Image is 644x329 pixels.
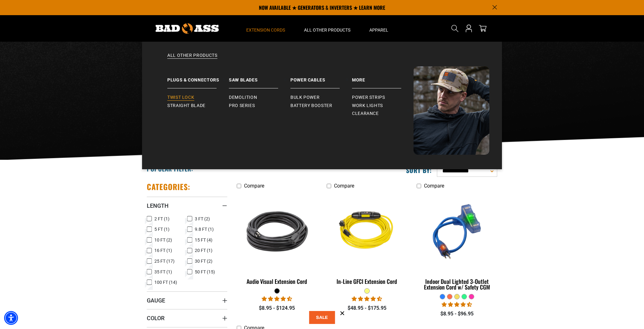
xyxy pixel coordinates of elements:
[290,66,352,88] a: Power Cables
[229,103,255,109] span: Pro Series
[195,238,212,242] span: 15 FT (4)
[360,15,398,42] summary: Apparel
[237,278,317,284] div: Audio Visual Extension Cord
[154,238,172,242] span: 10 FT (2)
[304,27,350,33] span: All Other Products
[147,314,164,322] span: Color
[195,259,212,263] span: 30 FT (2)
[334,183,354,189] span: Compare
[327,304,407,312] div: $48.95 - $175.95
[229,93,290,102] a: Demolition
[352,66,414,88] a: Battery Booster More Power Strips
[417,278,497,290] div: Indoor Dual Lighted 3-Outlet Extension Cord w/ Safety CGM
[167,95,194,100] span: Twist Lock
[352,110,414,118] a: Clearance
[295,15,360,42] summary: All Other Products
[237,15,295,42] summary: Extension Cords
[417,192,497,294] a: blue Indoor Dual Lighted 3-Outlet Extension Cord w/ Safety CGM
[450,23,460,33] summary: Search
[155,52,489,66] a: All Other Products
[290,102,352,110] a: Battery Booster
[229,66,290,88] a: Saw Blades
[417,310,497,318] div: $8.95 - $96.95
[167,66,229,88] a: Plugs & Connectors
[352,296,382,302] span: 4.62 stars
[414,66,489,155] img: Bad Ass Extension Cords
[290,93,352,102] a: Bulk Power
[195,227,214,231] span: 9.8 FT (1)
[229,102,290,110] a: Pro Series
[369,27,388,33] span: Apparel
[147,182,190,192] h2: Categories:
[417,195,497,268] img: blue
[147,291,227,309] summary: Gauge
[154,280,177,284] span: 100 FT (14)
[406,166,432,174] label: Sort by:
[290,103,332,109] span: Battery Booster
[237,304,317,312] div: $8.95 - $124.95
[147,297,165,304] span: Gauge
[237,192,317,288] a: black Audio Visual Extension Cord
[167,103,206,109] span: Straight Blade
[154,227,170,231] span: 5 FT (1)
[352,103,383,109] span: Work Lights
[244,183,264,189] span: Compare
[154,270,172,274] span: 35 FT (1)
[147,164,193,173] h2: Popular Filter:
[195,248,212,253] span: 20 FT (1)
[327,195,407,268] img: Yellow
[352,93,414,102] a: Power Strips
[154,259,175,263] span: 25 FT (17)
[327,192,407,288] a: Yellow In-Line GFCI Extension Cord
[229,95,257,100] span: Demolition
[147,309,227,327] summary: Color
[246,27,285,33] span: Extension Cords
[327,278,407,284] div: In-Line GFCI Extension Cord
[478,25,488,32] a: cart
[154,248,172,253] span: 16 FT (1)
[352,111,379,117] span: Clearance
[195,270,215,274] span: 50 FT (15)
[147,197,227,214] summary: Length
[167,102,229,110] a: Straight Blade
[156,23,219,34] img: Bad Ass Extension Cords
[352,95,385,100] span: Power Strips
[237,195,317,268] img: black
[4,311,18,325] div: Accessibility Menu
[195,217,210,221] span: 3 FT (2)
[424,183,444,189] span: Compare
[262,296,292,302] span: 4.70 stars
[464,15,474,42] a: Open this option
[442,302,472,308] span: 4.33 stars
[154,217,170,221] span: 2 FT (1)
[167,93,229,102] a: Twist Lock
[290,95,319,100] span: Bulk Power
[147,202,169,209] span: Length
[352,102,414,110] a: Work Lights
